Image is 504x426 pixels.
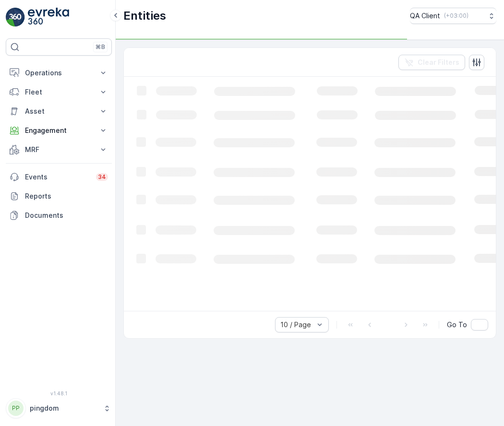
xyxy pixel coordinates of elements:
[25,126,93,135] p: Engagement
[6,83,112,102] button: Fleet
[25,172,90,182] p: Events
[25,106,93,116] p: Asset
[6,167,112,187] a: Events34
[447,320,467,330] span: Go To
[25,68,93,78] p: Operations
[6,390,112,396] span: v 1.48.1
[25,87,93,97] p: Fleet
[444,12,468,20] p: ( +03:00 )
[25,145,93,154] p: MRF
[6,206,112,225] a: Documents
[410,8,496,24] button: QA Client(+03:00)
[6,8,25,27] img: logo
[6,63,112,83] button: Operations
[6,140,112,159] button: MRF
[418,58,459,67] p: Clear Filters
[6,102,112,121] button: Asset
[6,187,112,206] a: Reports
[123,8,166,24] p: Entities
[410,11,440,21] p: QA Client
[28,8,69,27] img: logo_light-DOdMpM7g.png
[6,398,112,418] button: PPpingdom
[6,121,112,140] button: Engagement
[25,191,108,201] p: Reports
[8,401,24,416] div: PP
[398,55,465,70] button: Clear Filters
[98,173,106,181] p: 34
[96,43,105,51] p: ⌘B
[30,403,98,413] p: pingdom
[25,211,108,220] p: Documents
